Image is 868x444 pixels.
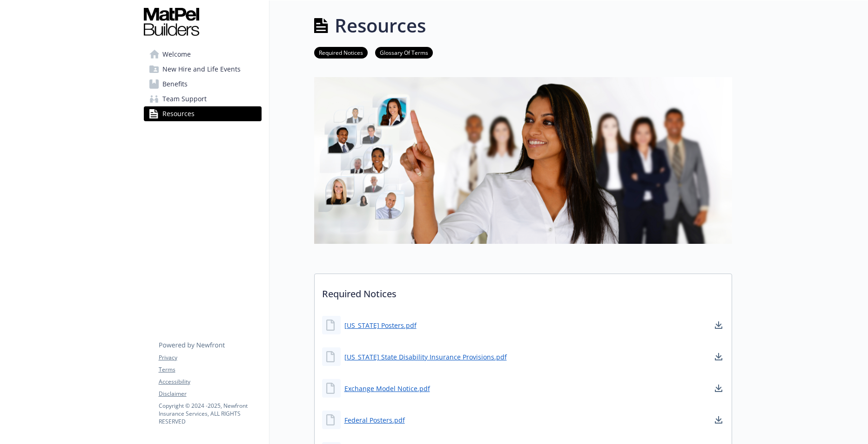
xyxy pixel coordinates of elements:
a: Glossary Of Terms [375,48,433,57]
a: download document [713,320,724,331]
a: Resources [144,106,262,121]
span: Benefits [162,77,188,91]
span: Team Support [162,91,207,106]
a: Team Support [144,91,262,106]
a: download document [713,414,724,425]
a: Federal Posters.pdf [344,415,405,425]
img: resources page banner [314,77,732,244]
h1: Resources [335,12,426,39]
a: [US_STATE] Posters.pdf [344,320,417,330]
span: New Hire and Life Events [162,62,241,77]
p: Copyright © 2024 - 2025 , Newfront Insurance Services, ALL RIGHTS RESERVED [159,402,261,425]
a: Privacy [159,353,261,362]
p: Required Notices [315,274,732,308]
a: download document [713,351,724,362]
a: Disclaimer [159,390,261,398]
span: Resources [162,106,195,121]
a: Exchange Model Notice.pdf [344,384,430,393]
a: download document [713,383,724,394]
a: Accessibility [159,378,261,386]
a: New Hire and Life Events [144,62,262,77]
a: Benefits [144,77,262,91]
a: [US_STATE] State Disability Insurance Provisions.pdf [344,352,507,362]
a: Required Notices [314,48,368,57]
a: Terms [159,366,261,374]
span: Welcome [162,47,191,62]
a: Welcome [144,47,262,62]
